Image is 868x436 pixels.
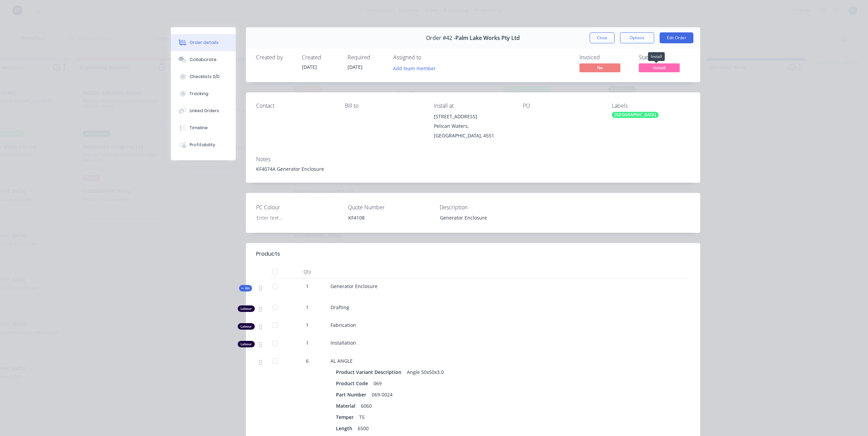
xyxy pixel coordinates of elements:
[336,367,404,377] div: Product Variant Description
[355,423,371,433] div: 6500
[190,57,217,63] div: Collaborate
[590,32,615,43] button: Close
[302,64,317,70] span: [DATE]
[190,108,219,114] div: Linked Orders
[306,283,309,290] span: 1
[336,412,356,422] div: Temper
[455,35,520,41] span: Palm Lake Works Pty Ltd
[356,412,367,422] div: T5
[171,51,236,68] button: Collaborate
[256,203,341,211] label: PC Colour
[306,339,309,346] span: 1
[336,390,369,400] div: Part Number
[639,63,680,74] button: Install
[330,322,356,328] span: Fabrication
[171,68,236,85] button: Checklists 0/0
[639,54,690,61] div: Status
[330,283,378,289] span: Generator Enclosure
[434,112,512,121] div: [STREET_ADDRESS]
[434,103,512,109] div: Install at
[256,103,334,109] div: Contact
[190,91,208,97] div: Tracking
[348,203,433,211] label: Quote Number
[256,165,690,172] div: KF4074A Generator Enclosure
[612,103,690,109] div: Labels
[358,401,374,411] div: 6060
[369,390,395,400] div: 069-0024
[440,203,525,211] label: Description
[287,265,328,279] div: Qty
[404,367,446,377] div: Angle 50x50x3.0
[434,121,512,140] div: Pelican Waters, [GEOGRAPHIC_DATA], 4551
[306,321,309,329] span: 1
[523,103,601,109] div: PO
[579,54,631,61] div: Invoiced
[343,213,428,223] div: KF4108
[434,112,512,140] div: [STREET_ADDRESS]Pelican Waters, [GEOGRAPHIC_DATA], 4551
[330,304,349,311] span: Drafting
[256,156,690,163] div: Notes
[620,32,654,43] button: Options
[190,74,220,80] div: Checklists 0/0
[306,304,309,311] span: 1
[393,63,440,73] button: Add team member
[348,64,363,70] span: [DATE]
[238,323,255,330] div: Labour
[238,341,255,347] div: Labour
[639,63,680,72] span: Install
[348,54,385,61] div: Required
[336,378,371,388] div: Product Code
[256,250,280,258] div: Products
[238,305,255,312] div: Labour
[171,85,236,102] button: Tracking
[239,285,252,291] button: Kit
[426,35,455,41] span: Order #42 -
[389,63,439,73] button: Add team member
[660,32,693,43] button: Edit Order
[171,136,236,153] button: Profitability
[393,54,461,61] div: Assigned to
[330,358,353,364] span: AL ANGLE
[171,34,236,51] button: Order details
[330,340,356,346] span: Installation
[306,357,309,364] span: 6
[256,54,294,61] div: Created by
[345,103,423,109] div: Bill to
[612,112,659,118] div: [GEOGRAPHIC_DATA]
[336,401,358,411] div: Material
[336,423,355,433] div: Length
[190,142,215,148] div: Profitability
[241,286,250,291] span: Kit
[579,63,620,72] span: No
[371,378,384,388] div: 069
[171,119,236,136] button: Timeline
[648,52,665,61] div: Install
[171,102,236,119] button: Linked Orders
[435,213,520,223] div: Generator Enclosure
[190,125,208,131] div: Timeline
[190,40,219,46] div: Order details
[302,54,339,61] div: Created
